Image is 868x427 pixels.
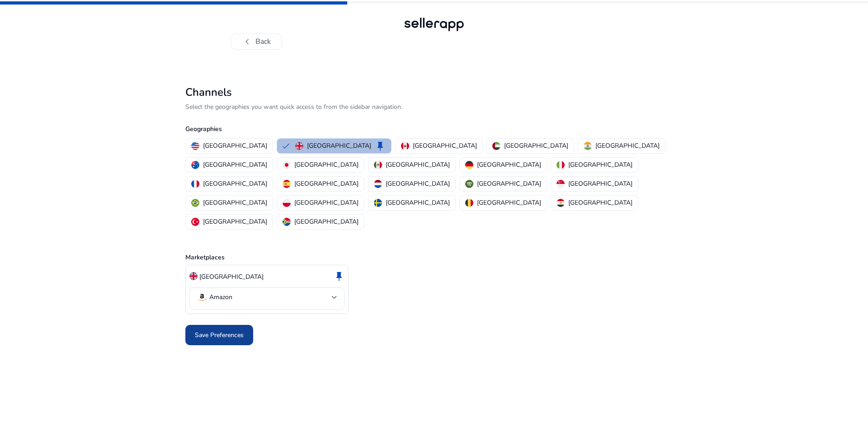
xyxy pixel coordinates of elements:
p: [GEOGRAPHIC_DATA] [386,179,450,188]
img: de.svg [465,161,473,169]
img: fr.svg [191,180,199,188]
p: [GEOGRAPHIC_DATA] [199,272,264,282]
img: uk.svg [189,272,198,280]
img: au.svg [191,161,199,169]
p: [GEOGRAPHIC_DATA] [294,217,359,226]
img: pl.svg [283,199,291,207]
img: sg.svg [557,180,565,188]
p: [GEOGRAPHIC_DATA] [203,217,267,226]
img: sa.svg [465,180,473,188]
p: [GEOGRAPHIC_DATA] [595,141,660,150]
img: za.svg [283,218,291,226]
p: [GEOGRAPHIC_DATA] [504,141,568,150]
p: Amazon [209,293,232,301]
img: mx.svg [374,161,382,169]
p: [GEOGRAPHIC_DATA] [307,141,371,150]
img: uk.svg [295,142,303,150]
p: [GEOGRAPHIC_DATA] [294,198,359,207]
img: es.svg [283,180,291,188]
p: [GEOGRAPHIC_DATA] [477,198,541,207]
p: [GEOGRAPHIC_DATA] [477,179,541,188]
p: [GEOGRAPHIC_DATA] [386,198,450,207]
button: Save Preferences [185,325,253,345]
img: it.svg [557,161,565,169]
p: [GEOGRAPHIC_DATA] [477,160,541,169]
img: in.svg [584,142,592,150]
p: [GEOGRAPHIC_DATA] [203,160,267,169]
p: Geographies [185,124,683,134]
p: [GEOGRAPHIC_DATA] [568,160,632,169]
img: ca.svg [401,142,409,150]
span: keep [375,141,386,151]
p: Marketplaces [185,253,683,262]
p: [GEOGRAPHIC_DATA] [568,179,632,188]
p: [GEOGRAPHIC_DATA] [386,160,450,169]
h2: Channels [185,86,683,99]
p: [GEOGRAPHIC_DATA] [568,198,632,207]
img: amazon.svg [197,292,208,303]
p: [GEOGRAPHIC_DATA] [294,160,359,169]
p: [GEOGRAPHIC_DATA] [203,179,267,188]
span: keep [334,271,344,282]
img: eg.svg [557,199,565,207]
img: br.svg [191,199,199,207]
p: [GEOGRAPHIC_DATA] [203,141,267,150]
p: [GEOGRAPHIC_DATA] [413,141,477,150]
img: us.svg [191,142,199,150]
img: be.svg [465,199,473,207]
img: nl.svg [374,180,382,188]
span: chevron_left [242,36,253,47]
img: jp.svg [283,161,291,169]
p: [GEOGRAPHIC_DATA] [294,179,359,188]
img: ae.svg [492,142,500,150]
img: se.svg [374,199,382,207]
p: Select the geographies you want quick access to from the sidebar navigation. [185,102,683,112]
span: Save Preferences [195,330,244,340]
p: [GEOGRAPHIC_DATA] [203,198,267,207]
button: chevron_leftBack [231,33,282,50]
img: tr.svg [191,218,199,226]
